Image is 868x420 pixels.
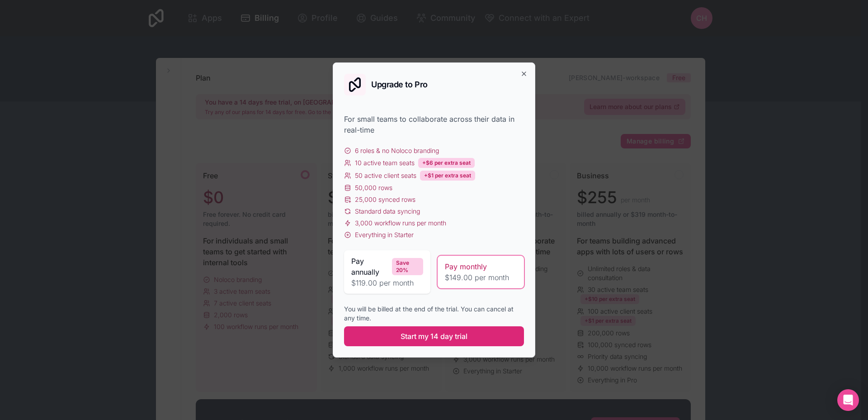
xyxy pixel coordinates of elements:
span: $149.00 per month [445,272,517,283]
span: 6 roles & no Noloco branding [355,146,439,155]
div: +$1 per extra seat [420,171,475,181]
span: 25,000 synced rows [355,195,415,204]
span: $119.00 per month [351,277,423,288]
div: Save 20% [392,258,423,275]
span: Pay monthly [445,261,487,272]
div: You will be billed at the end of the trial. You can cancel at any time. [344,305,524,323]
h2: Upgrade to Pro [371,81,428,89]
div: +$6 per extra seat [418,158,475,168]
span: 50 active client seats [355,171,416,180]
span: Standard data syncing [355,207,420,216]
span: Pay annually [351,256,388,277]
span: 3,000 workflow runs per month [355,219,446,228]
span: Start my 14 day trial [401,331,467,342]
button: Start my 14 day trial [344,326,524,346]
span: 50,000 rows [355,183,392,192]
div: For small teams to collaborate across their data in real-time [344,114,524,135]
span: Everything in Starter [355,230,414,239]
span: 10 active team seats [355,158,415,167]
